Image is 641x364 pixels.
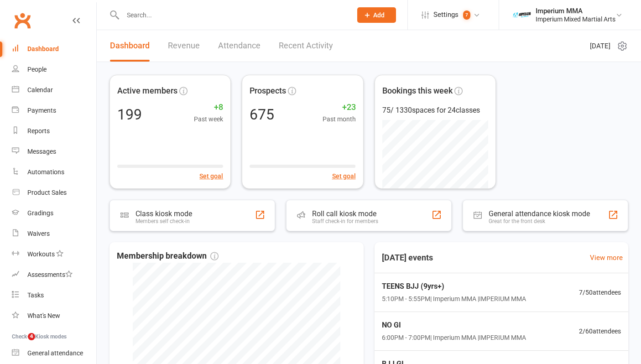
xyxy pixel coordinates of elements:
span: Membership breakdown [117,250,219,263]
span: [DATE] [590,41,610,52]
div: Imperium MMA [536,7,615,15]
span: 7 / 50 attendees [579,287,621,297]
span: Past month [323,114,356,124]
a: Attendance [218,30,261,62]
span: +23 [323,101,356,114]
div: Gradings [27,209,53,217]
div: Calendar [27,86,53,94]
div: 75 / 1330 spaces for 24 classes [382,104,488,116]
span: Settings [433,5,459,25]
span: Active members [117,84,177,98]
span: 6:00PM - 7:00PM | Imperium MMA | IMPERIUM MMA [382,333,526,343]
iframe: Intercom live chat [9,333,31,355]
span: TEENS BJJ (9yrs+) [382,281,526,292]
div: Assessments [27,271,73,278]
div: 199 [117,107,142,122]
a: Reports [12,121,96,141]
span: Bookings this week [382,84,453,98]
div: Dashboard [27,45,59,52]
span: 2 / 60 attendees [579,326,621,336]
div: People [27,66,47,73]
span: 4 [28,333,35,340]
span: Add [373,11,385,19]
a: View more [590,252,623,263]
button: Add [357,7,396,23]
div: Messages [27,148,56,155]
div: 675 [250,107,274,122]
div: General attendance kiosk mode [489,209,590,218]
span: 5:10PM - 5:55PM | Imperium MMA | IMPERIUM MMA [382,294,526,304]
a: Gradings [12,203,96,224]
div: Payments [27,107,56,114]
a: Workouts [12,244,96,265]
span: NO GI [382,319,526,331]
h3: [DATE] events [375,250,440,266]
button: Set goal [332,171,356,181]
a: General attendance kiosk mode [12,343,96,364]
span: 7 [463,10,470,20]
span: +8 [194,101,223,114]
div: Automations [27,168,64,176]
a: Revenue [168,30,200,62]
a: Recent Activity [279,30,333,62]
div: Reports [27,127,50,135]
a: People [12,59,96,80]
div: Roll call kiosk mode [312,209,378,218]
img: thumb_image1639376871.png [513,6,531,24]
a: Clubworx [11,9,34,32]
div: Members self check-in [135,218,192,224]
div: Class kiosk mode [135,209,192,218]
a: Tasks [12,285,96,306]
div: Tasks [27,291,44,299]
span: Prospects [250,84,286,98]
div: Workouts [27,250,55,258]
a: Assessments [12,265,96,285]
input: Search... [120,9,345,21]
div: Great for the front desk [489,218,590,224]
button: Set goal [199,171,223,181]
div: Staff check-in for members [312,218,378,224]
a: Waivers [12,224,96,244]
a: Messages [12,141,96,162]
a: Calendar [12,80,96,100]
span: Past week [194,114,223,124]
div: Imperium Mixed Martial Arts [536,15,615,23]
a: Product Sales [12,182,96,203]
div: Waivers [27,230,50,237]
a: Automations [12,162,96,182]
div: General attendance [27,349,83,357]
a: Dashboard [110,30,150,62]
div: What's New [27,312,60,319]
a: What's New [12,306,96,326]
a: Dashboard [12,39,96,59]
a: Payments [12,100,96,121]
div: Product Sales [27,189,67,196]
